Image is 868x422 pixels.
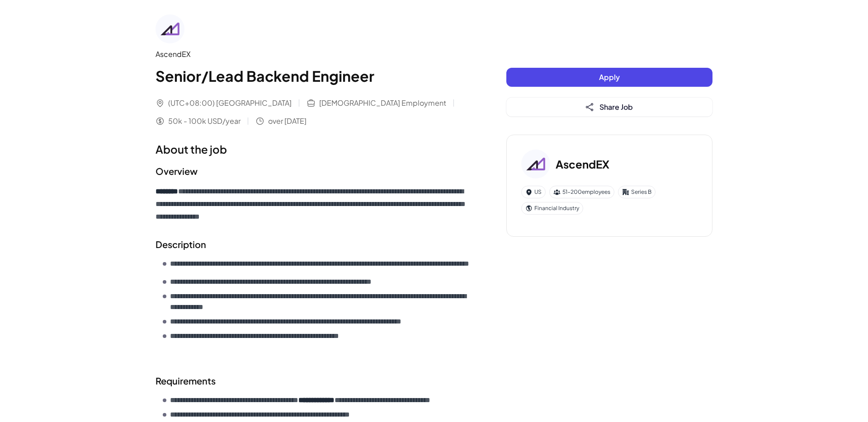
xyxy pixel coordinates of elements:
h2: Description [156,238,470,251]
h1: Senior/Lead Backend Engineer [156,65,470,87]
div: 51-200 employees [549,186,614,198]
button: Apply [506,68,712,87]
div: US [521,186,546,198]
h2: Requirements [156,374,470,388]
span: Apply [599,72,620,82]
span: over [DATE] [268,116,307,127]
span: Share Job [599,102,633,112]
img: As [521,150,550,178]
div: AscendEX [156,49,470,60]
span: [DEMOGRAPHIC_DATA] Employment [319,98,446,108]
h3: AscendEX [556,156,609,172]
img: As [156,14,184,43]
span: (UTC+08:00) [GEOGRAPHIC_DATA] [168,98,292,108]
button: Share Job [506,98,712,117]
span: 50k - 100k USD/year [168,116,241,127]
h1: About the job [156,141,470,157]
div: Series B [618,186,656,198]
h2: Overview [156,164,470,178]
div: Financial Industry [521,202,583,215]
